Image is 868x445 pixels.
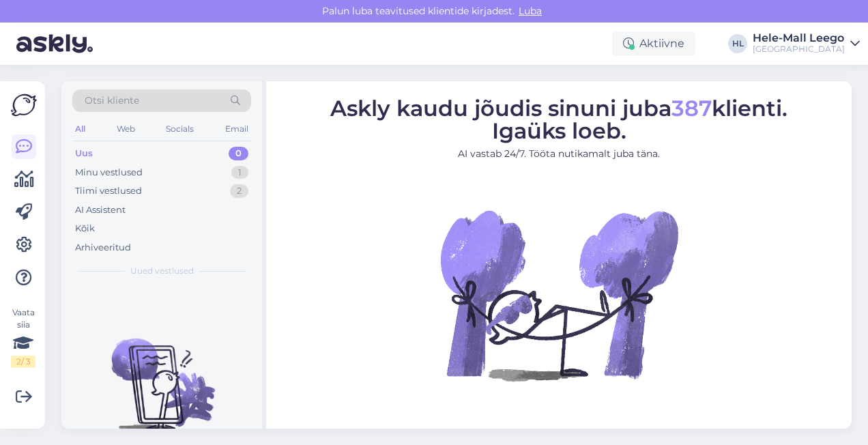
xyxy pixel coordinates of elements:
div: Arhiveeritud [75,241,131,255]
div: 2 / 3 [11,356,35,368]
img: No chats [61,314,262,437]
div: 0 [229,147,248,160]
div: Uus [75,147,93,160]
span: Otsi kliente [85,94,139,108]
img: No Chat active [436,172,682,418]
span: Uued vestlused [130,265,194,277]
p: AI vastab 24/7. Tööta nutikamalt juba täna. [330,147,787,161]
div: Tiimi vestlused [75,184,142,198]
a: Hele-Mall Leego[GEOGRAPHIC_DATA] [753,33,860,55]
div: Aktiivne [612,31,695,56]
div: Minu vestlused [75,166,143,180]
span: 387 [671,95,712,121]
span: Luba [515,5,546,17]
div: All [72,120,88,138]
span: Askly kaudu jõudis sinuni juba klienti. Igaüks loeb. [330,95,787,144]
div: [GEOGRAPHIC_DATA] [753,44,845,55]
div: Web [114,120,138,138]
div: Vaata siia [11,306,35,368]
div: Socials [163,120,197,138]
img: Askly Logo [11,92,37,118]
div: HL [728,34,747,53]
div: Hele-Mall Leego [753,33,845,44]
div: 2 [230,184,248,198]
div: Email [222,120,251,138]
div: AI Assistent [75,203,126,217]
div: Kõik [75,222,95,235]
div: 1 [231,166,248,180]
